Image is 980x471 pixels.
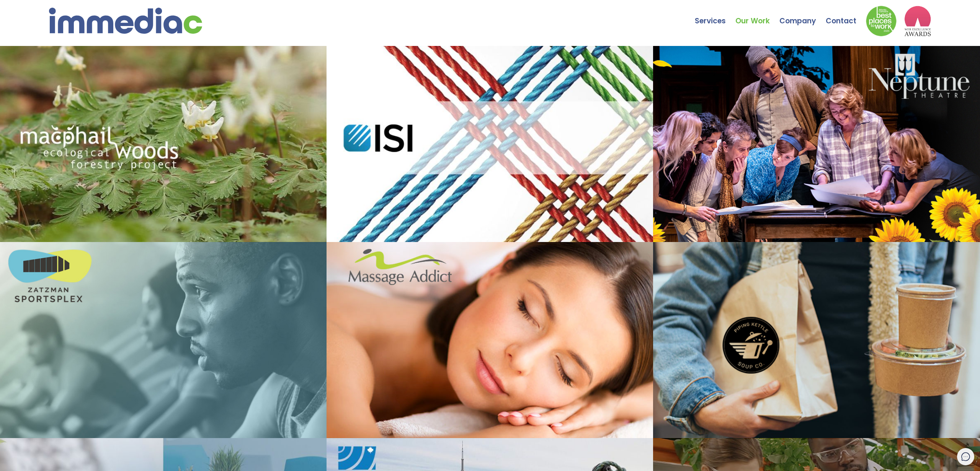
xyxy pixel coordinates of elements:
a: Company [779,2,826,29]
a: Services [695,2,735,29]
img: logo2_wea_nobg.webp [904,6,931,36]
a: Contact [826,2,866,29]
a: Our Work [735,2,779,29]
img: Down [866,6,897,36]
img: immediac [49,8,202,34]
